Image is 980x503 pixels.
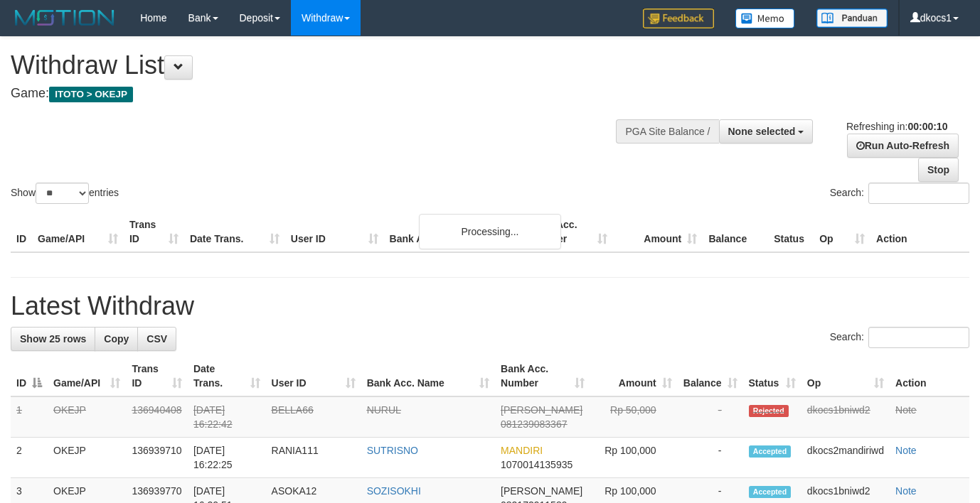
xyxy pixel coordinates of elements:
th: User ID [285,212,384,252]
td: Rp 100,000 [590,438,678,478]
th: Balance [703,212,768,252]
th: User ID: activate to sort column ascending [266,356,361,396]
span: MANDIRI [501,445,543,456]
td: BELLA66 [266,396,361,438]
span: Refreshing in: [846,121,947,132]
strong: 00:00:10 [907,121,947,132]
th: Op [814,212,870,252]
img: panduan.png [816,9,888,28]
h4: Game: [11,87,639,101]
th: Action [870,212,969,252]
td: RANIA111 [266,438,361,478]
select: Showentries [36,183,89,204]
span: Copy [104,333,129,345]
th: Status [768,212,814,252]
h1: Withdraw List [11,51,639,80]
span: ITOTO > OKEJP [49,87,133,102]
img: MOTION_logo.png [11,7,119,28]
th: Action [890,356,969,396]
td: dkocs2mandiriwd [801,438,890,478]
a: SUTRISNO [367,445,418,456]
th: Date Trans.: activate to sort column ascending [188,356,266,396]
td: [DATE] 16:22:42 [188,396,266,438]
th: Date Trans. [184,212,285,252]
label: Show entries [11,183,119,204]
th: ID: activate to sort column descending [11,356,48,396]
td: 2 [11,438,48,478]
a: Run Auto-Refresh [847,134,959,158]
div: Processing... [419,214,561,249]
th: Bank Acc. Name: activate to sort column ascending [361,356,495,396]
img: Button%20Memo.svg [735,9,795,28]
a: Note [895,404,917,416]
span: Accepted [749,445,792,458]
a: Note [895,485,917,497]
th: Status: activate to sort column ascending [743,356,801,396]
a: Show 25 rows [11,327,95,351]
a: Note [895,445,917,456]
th: Bank Acc. Number [523,212,613,252]
label: Search: [830,183,969,204]
th: Game/API [32,212,124,252]
td: 136939710 [126,438,188,478]
th: Trans ID: activate to sort column ascending [126,356,188,396]
th: Amount [613,212,703,252]
th: Balance: activate to sort column ascending [678,356,743,396]
th: Bank Acc. Name [384,212,524,252]
span: Show 25 rows [20,333,86,345]
th: Game/API: activate to sort column ascending [48,356,126,396]
td: OKEJP [48,438,126,478]
th: Op: activate to sort column ascending [801,356,890,396]
a: SOZISOKHI [367,485,421,497]
button: None selected [719,119,814,144]
a: Copy [95,327,138,351]
td: [DATE] 16:22:25 [188,438,266,478]
th: Amount: activate to sort column ascending [590,356,678,396]
td: 136940408 [126,396,188,438]
th: Bank Acc. Number: activate to sort column ascending [495,356,590,396]
input: Search: [868,327,969,348]
label: Search: [830,327,969,348]
img: Feedback.jpg [643,9,714,28]
div: PGA Site Balance / [616,119,718,144]
td: - [678,396,743,438]
h1: Latest Withdraw [11,292,969,320]
th: ID [11,212,32,252]
span: Rejected [749,405,789,417]
td: 1 [11,396,48,438]
a: CSV [137,327,176,351]
span: Copy 1070014135935 to clipboard [501,459,572,470]
td: Rp 50,000 [590,396,678,438]
a: Stop [918,158,959,182]
span: [PERSON_NAME] [501,485,582,497]
span: Accepted [749,486,792,498]
a: NURUL [367,404,401,416]
td: - [678,438,743,478]
th: Trans ID [124,212,184,252]
span: [PERSON_NAME] [501,404,582,416]
span: None selected [728,126,796,137]
td: OKEJP [48,396,126,438]
input: Search: [868,183,969,204]
span: Copy 081239083367 to clipboard [501,418,567,430]
span: CSV [147,333,167,345]
td: dkocs1bniwd2 [801,396,890,438]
